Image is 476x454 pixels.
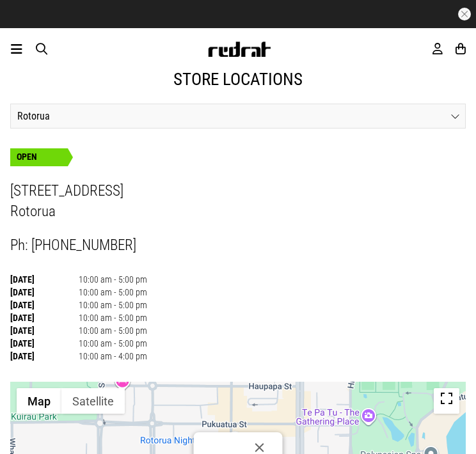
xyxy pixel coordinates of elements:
td: 10:00 am - 5:00 pm [79,299,147,311]
h3: [STREET_ADDRESS] Rotorua [10,181,466,222]
button: Toggle fullscreen view [434,388,459,414]
h1: store locations [10,69,466,91]
td: 10:00 am - 5:00 pm [79,337,147,350]
div: OPEN [10,148,68,166]
td: 10:00 am - 4:00 pm [79,350,147,363]
span: Ph: [PHONE_NUMBER] [10,237,136,254]
th: [DATE] [10,311,79,324]
th: [DATE] [10,299,79,311]
iframe: Customer reviews powered by Trustpilot [142,8,334,20]
th: [DATE] [10,273,79,286]
td: 10:00 am - 5:00 pm [79,324,147,337]
button: Open LiveChat chat widget [10,5,49,43]
th: [DATE] [10,324,79,337]
th: [DATE] [10,350,79,363]
th: [DATE] [10,337,79,350]
button: Show street map [17,388,61,414]
h3: Rotorua [11,104,465,128]
th: [DATE] [10,286,79,299]
td: 10:00 am - 5:00 pm [79,286,147,299]
td: 10:00 am - 5:00 pm [79,273,147,286]
img: Redrat logo [207,42,271,57]
button: Show satellite imagery [61,388,125,414]
td: 10:00 am - 5:00 pm [79,311,147,324]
